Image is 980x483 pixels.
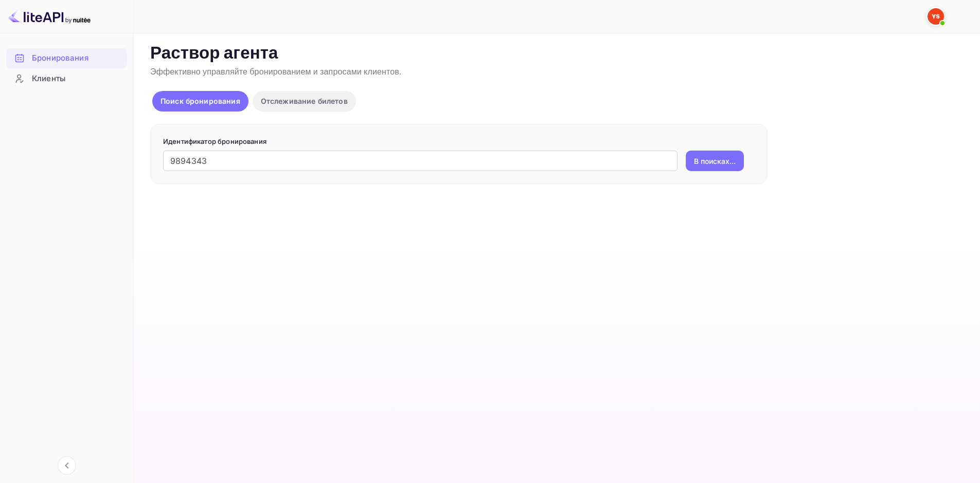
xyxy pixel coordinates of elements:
[32,52,88,64] ya-tr-span: Бронирования
[58,456,76,475] button: Свернуть навигацию
[6,48,127,68] div: Бронирования
[161,97,240,105] ya-tr-span: Поиск бронирования
[6,48,127,67] a: Бронирования
[32,73,65,85] ya-tr-span: Клиенты
[163,137,266,145] ya-tr-span: Идентификатор бронирования
[6,69,127,89] div: Клиенты
[928,8,944,25] img: Служба Поддержки Яндекса
[686,151,744,171] button: В поисках...
[163,151,678,171] input: Введите идентификатор бронирования (например, 63782194)
[694,156,736,166] ya-tr-span: В поисках...
[150,67,401,78] ya-tr-span: Эффективно управляйте бронированием и запросами клиентов.
[6,69,127,88] a: Клиенты
[150,43,278,65] ya-tr-span: Раствор агента
[261,97,348,105] ya-tr-span: Отслеживание билетов
[8,8,91,25] img: Логотип LiteAPI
